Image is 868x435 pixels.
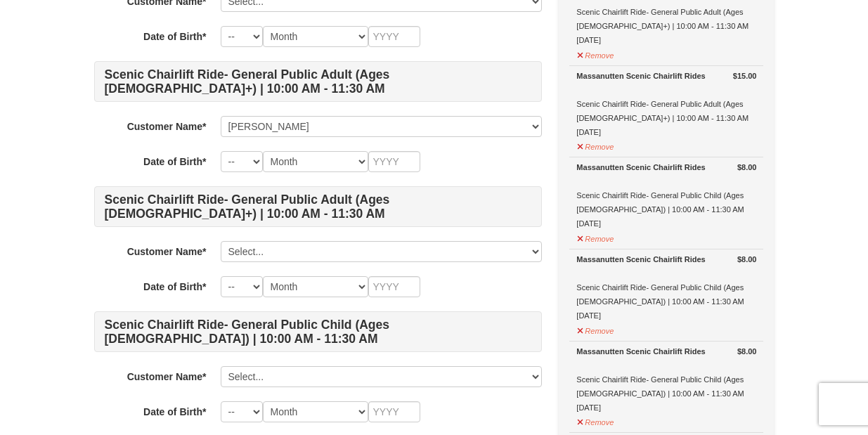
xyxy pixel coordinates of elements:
[143,156,206,167] strong: Date of Birth*
[94,186,542,227] h4: Scenic Chairlift Ride- General Public Adult (Ages [DEMOGRAPHIC_DATA]+) | 10:00 AM - 11:30 AM
[368,151,420,172] input: YYYY
[576,160,756,231] div: Scenic Chairlift Ride- General Public Child (Ages [DEMOGRAPHIC_DATA]) | 10:00 AM - 11:30 AM [DATE]
[576,344,756,358] div: Massanutten Scenic Chairlift Rides
[737,252,757,266] strong: $8.00
[576,228,614,246] button: Remove
[143,31,206,42] strong: Date of Birth*
[576,344,756,415] div: Scenic Chairlift Ride- General Public Child (Ages [DEMOGRAPHIC_DATA]) | 10:00 AM - 11:30 AM [DATE]
[576,252,756,323] div: Scenic Chairlift Ride- General Public Child (Ages [DEMOGRAPHIC_DATA]) | 10:00 AM - 11:30 AM [DATE]
[127,246,207,257] strong: Customer Name*
[368,401,420,422] input: YYYY
[94,61,542,102] h4: Scenic Chairlift Ride- General Public Adult (Ages [DEMOGRAPHIC_DATA]+) | 10:00 AM - 11:30 AM
[143,406,206,417] strong: Date of Birth*
[737,344,757,358] strong: $8.00
[576,45,614,63] button: Remove
[368,276,420,297] input: YYYY
[368,26,420,47] input: YYYY
[576,252,756,266] div: Massanutten Scenic Chairlift Rides
[737,160,757,174] strong: $8.00
[576,136,614,154] button: Remove
[127,371,207,382] strong: Customer Name*
[94,311,542,352] h4: Scenic Chairlift Ride- General Public Child (Ages [DEMOGRAPHIC_DATA]) | 10:00 AM - 11:30 AM
[576,320,614,338] button: Remove
[733,69,757,83] strong: $15.00
[576,69,756,83] div: Massanutten Scenic Chairlift Rides
[576,69,756,139] div: Scenic Chairlift Ride- General Public Adult (Ages [DEMOGRAPHIC_DATA]+) | 10:00 AM - 11:30 AM [DATE]
[576,412,614,429] button: Remove
[576,160,756,174] div: Massanutten Scenic Chairlift Rides
[143,281,206,292] strong: Date of Birth*
[127,121,207,132] strong: Customer Name*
